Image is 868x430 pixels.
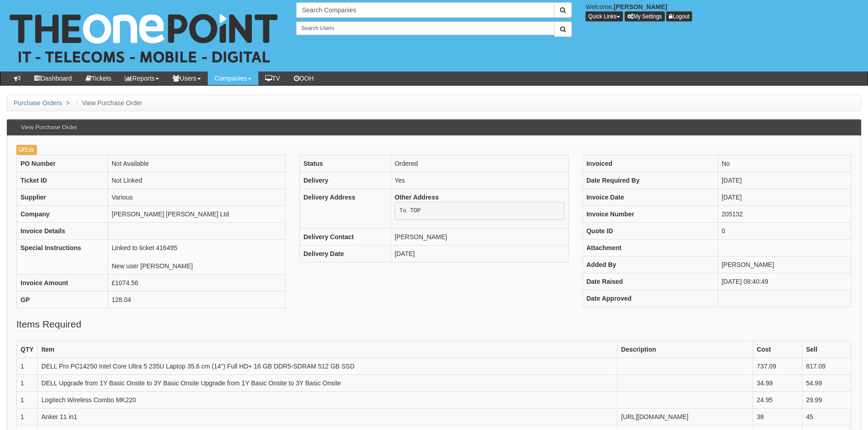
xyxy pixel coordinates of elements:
th: Special Instructions [17,240,108,275]
th: Attachment [582,240,718,256]
td: 1 [17,358,38,375]
th: Status [299,155,390,172]
th: PO Number [17,155,108,172]
th: Invoice Details [17,223,108,240]
a: Users [166,72,208,85]
td: [URL][DOMAIN_NAME] [617,409,753,425]
th: QTY [17,341,38,358]
th: Invoice Number [582,206,718,223]
a: TV [258,72,287,85]
a: OOH [287,72,321,85]
td: [DATE] 08:40:49 [718,273,851,290]
th: Description [617,341,753,358]
td: No [718,155,851,172]
a: Companies [208,72,258,85]
th: Delivery Date [299,245,390,262]
td: £1074.56 [108,275,286,292]
a: Reports [118,72,166,85]
td: 205132 [718,206,851,223]
th: Delivery Contact [299,228,390,245]
b: Other Address [395,194,439,201]
td: 45 [802,409,851,425]
td: [PERSON_NAME] [PERSON_NAME] Ltd [108,206,286,223]
input: Search Users [296,21,555,35]
td: 38 [753,409,802,425]
td: 0 [718,223,851,240]
td: 128.04 [108,292,286,308]
td: 1 [17,409,38,425]
th: Invoiced [582,155,718,172]
td: Logitech Wireless Combo MK220 [37,392,617,409]
th: Added By [582,256,718,273]
td: [DATE] [390,245,568,262]
a: Purchase Orders [14,99,62,107]
th: Item [37,341,617,358]
td: [PERSON_NAME] [718,256,851,273]
th: Quote ID [582,223,718,240]
td: Linked to ticket 416495 New user [PERSON_NAME] [108,240,286,275]
th: Supplier [17,189,108,206]
a: Tickets [79,72,118,85]
td: DELL Pro PC14250 Intel Core Ultra 5 235U Laptop 35.6 cm (14") Full HD+ 16 GB DDR5-SDRAM 512 GB SSD [37,358,617,375]
td: Various [108,189,286,206]
td: [DATE] [718,172,851,189]
h3: View Purchase Order [16,120,82,135]
th: Date Approved [582,290,718,307]
td: 817.09 [802,358,851,375]
a: Dashboard [27,72,79,85]
td: Ordered [390,155,568,172]
td: [DATE] [718,189,851,206]
li: View Purchase Order [74,98,143,107]
td: Not Available [108,155,286,172]
th: Date Required By [582,172,718,189]
th: Company [17,206,108,223]
th: Sell [802,341,851,358]
td: 34.99 [753,375,802,392]
a: Edit [16,145,37,155]
td: 737.09 [753,358,802,375]
legend: Items Required [16,317,81,332]
td: 24.95 [753,392,802,409]
th: Delivery [299,172,390,189]
th: Cost [753,341,802,358]
a: Logout [666,11,692,21]
div: Welcome, [579,2,868,21]
th: Date Raised [582,273,718,290]
span: > [64,99,72,107]
th: Invoice Date [582,189,718,206]
th: Delivery Address [299,189,390,229]
td: 29.99 [802,392,851,409]
td: 1 [17,392,38,409]
td: [PERSON_NAME] [390,228,568,245]
td: DELL Upgrade from 1Y Basic Onsite to 3Y Basic Onsite Upgrade from 1Y Basic Onsite to 3Y Basic Onsite [37,375,617,392]
a: My Settings [625,11,665,21]
td: Yes [390,172,568,189]
td: 1 [17,375,38,392]
td: Not Linked [108,172,286,189]
td: 54.99 [802,375,851,392]
input: Search Companies [296,2,555,18]
b: [PERSON_NAME] [614,3,667,10]
pre: To TOP [395,202,565,220]
button: Quick Links [586,11,623,21]
th: Invoice Amount [17,275,108,292]
th: GP [17,292,108,308]
td: Anker 11 in1 [37,409,617,425]
th: Ticket ID [17,172,108,189]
